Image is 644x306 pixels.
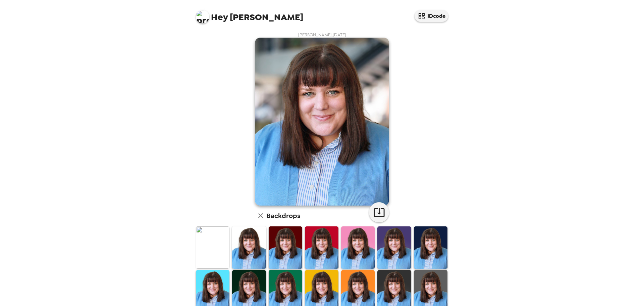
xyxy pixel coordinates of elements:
span: [PERSON_NAME] , [DATE] [298,32,346,38]
h6: Backdrops [266,210,300,221]
img: profile pic [196,10,209,24]
button: IDcode [415,10,448,22]
img: user [255,38,389,206]
span: Hey [211,11,228,23]
span: [PERSON_NAME] [196,7,303,22]
img: Original [196,226,229,268]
